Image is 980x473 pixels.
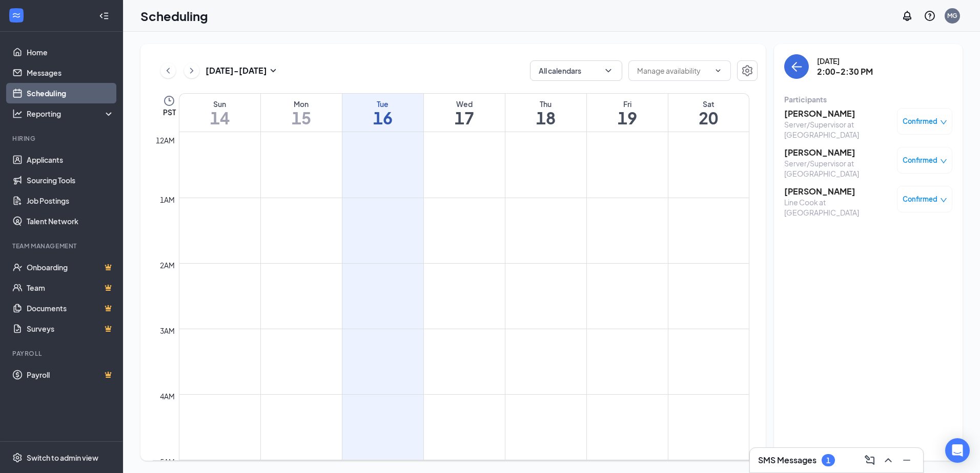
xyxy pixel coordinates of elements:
button: ChevronLeft [160,63,176,78]
div: Open Intercom Messenger [945,438,970,463]
h1: 18 [505,109,586,126]
div: Participants [784,94,952,104]
button: back-button [784,54,809,79]
svg: SmallChevronDown [267,64,279,77]
a: Applicants [27,149,114,170]
h1: Scheduling [140,7,208,25]
h1: 20 [668,109,749,126]
a: DocumentsCrown [27,298,114,318]
svg: ComposeMessage [864,454,876,466]
svg: Settings [741,64,753,77]
div: Hiring [12,134,112,143]
div: Switch to admin view [27,453,98,463]
svg: Analysis [12,109,23,119]
button: Minimize [899,452,915,468]
svg: ArrowLeft [790,60,803,73]
div: 12am [154,135,177,146]
h1: 19 [587,109,668,126]
div: Line Cook at [GEOGRAPHIC_DATA] [784,197,892,218]
span: down [940,119,947,126]
svg: WorkstreamLogo [11,10,22,20]
div: 1 [826,456,830,465]
svg: ChevronUp [882,454,894,466]
a: Talent Network [27,211,114,231]
a: Home [27,42,114,62]
div: 2am [158,260,177,271]
a: September 14, 2025 [179,94,260,132]
h3: SMS Messages [758,455,816,466]
span: Confirmed [903,155,937,165]
div: 1am [158,194,177,205]
div: 4am [158,391,177,402]
a: SurveysCrown [27,318,114,339]
div: Wed [424,99,505,109]
h3: [PERSON_NAME] [784,108,892,119]
h1: 17 [424,109,505,126]
span: Confirmed [903,116,937,126]
a: September 20, 2025 [668,94,749,132]
span: down [940,158,947,165]
svg: Collapse [99,11,109,21]
h1: 16 [342,109,423,126]
div: 3am [158,325,177,336]
svg: QuestionInfo [924,10,936,22]
h3: 2:00-2:30 PM [817,66,873,77]
svg: Notifications [901,10,913,22]
a: Messages [27,62,114,83]
a: September 16, 2025 [342,94,423,132]
a: TeamCrown [27,277,114,298]
a: September 15, 2025 [261,94,342,132]
span: down [940,197,947,204]
button: ComposeMessage [862,452,878,468]
input: Manage availability [637,65,710,76]
div: Server/Supervisor at [GEOGRAPHIC_DATA] [784,119,892,140]
h3: [PERSON_NAME] [784,147,892,158]
svg: Settings [12,453,23,463]
h1: 15 [261,109,342,126]
div: Thu [505,99,586,109]
svg: Minimize [901,454,913,466]
h3: [DATE] - [DATE] [206,65,267,76]
div: Tue [342,99,423,109]
div: Payroll [12,349,112,358]
a: September 18, 2025 [505,94,586,132]
a: PayrollCrown [27,364,114,385]
div: 5am [158,456,177,467]
a: September 19, 2025 [587,94,668,132]
button: ChevronUp [880,452,896,468]
a: OnboardingCrown [27,257,114,277]
button: Settings [737,60,758,81]
button: ChevronRight [184,63,199,78]
svg: ChevronLeft [163,64,173,77]
div: Team Management [12,242,112,250]
a: Scheduling [27,83,114,103]
a: Job Postings [27,190,114,211]
div: [DATE] [817,56,873,66]
svg: ChevronRight [187,64,197,77]
a: Sourcing Tools [27,170,114,190]
h3: [PERSON_NAME] [784,186,892,197]
span: Confirmed [903,194,937,204]
h1: 14 [179,109,260,126]
button: All calendarsChevronDown [530,60,622,81]
div: Fri [587,99,668,109]
span: PST [163,107,176,117]
div: Mon [261,99,342,109]
div: Server/Supervisor at [GEOGRAPHIC_DATA] [784,158,892,179]
svg: Clock [163,95,175,107]
div: Sun [179,99,260,109]
svg: ChevronDown [714,67,722,75]
a: September 17, 2025 [424,94,505,132]
svg: ChevronDown [603,66,614,76]
div: Reporting [27,109,115,119]
div: MG [947,11,957,20]
div: Sat [668,99,749,109]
